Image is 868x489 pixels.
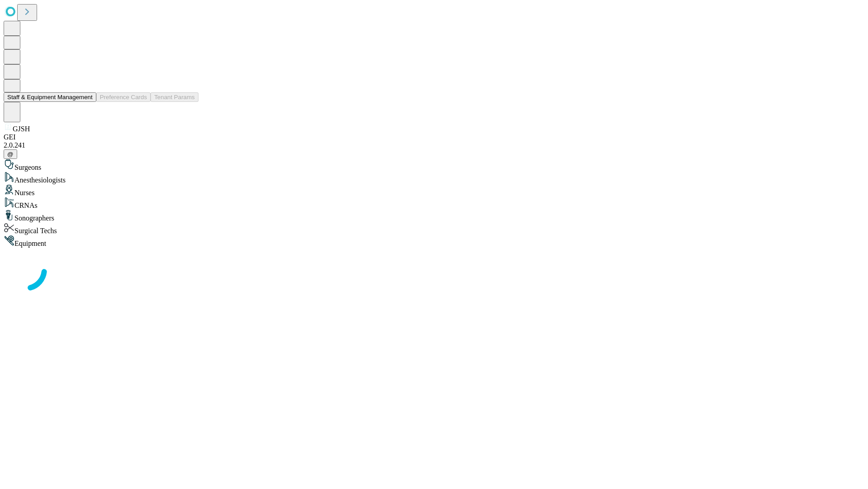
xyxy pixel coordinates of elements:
[96,92,151,102] button: Preference Cards
[4,141,864,149] div: 2.0.241
[4,222,864,235] div: Surgical Techs
[4,92,96,102] button: Staff & Equipment Management
[7,151,14,158] span: @
[4,184,864,197] div: Nurses
[13,125,30,133] span: GJSH
[4,159,864,172] div: Surgeons
[4,149,17,159] button: @
[151,92,198,102] button: Tenant Params
[4,133,864,141] div: GEI
[4,210,864,222] div: Sonographers
[4,172,864,184] div: Anesthesiologists
[4,235,864,248] div: Equipment
[4,197,864,210] div: CRNAs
